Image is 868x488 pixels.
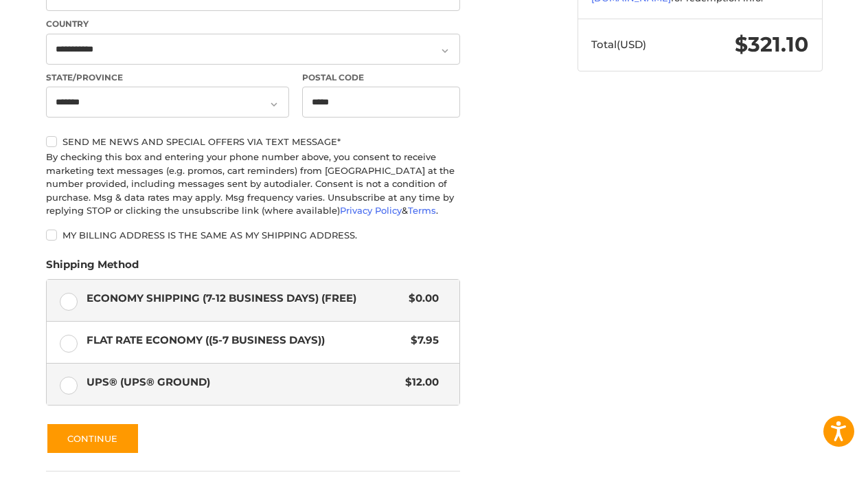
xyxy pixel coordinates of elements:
span: Flat Rate Economy ((5-7 Business Days)) [87,333,404,348]
span: $321.10 [735,32,808,57]
span: Total (USD) [591,38,646,51]
div: By checking this box and entering your phone number above, you consent to receive marketing text ... [46,151,460,218]
label: My billing address is the same as my shipping address. [46,230,460,241]
label: State/Province [46,71,289,84]
span: UPS® (UPS® Ground) [87,375,399,390]
a: Privacy Policy [340,205,402,216]
button: Continue [46,423,139,454]
span: $0.00 [402,291,439,307]
label: Postal Code [302,71,460,84]
legend: Shipping Method [46,257,139,279]
label: Send me news and special offers via text message* [46,136,460,147]
label: Country [46,18,460,30]
span: $12.00 [399,375,439,390]
a: Terms [408,205,436,216]
span: Economy Shipping (7-12 Business Days) (Free) [87,291,402,307]
span: $7.95 [404,333,439,348]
